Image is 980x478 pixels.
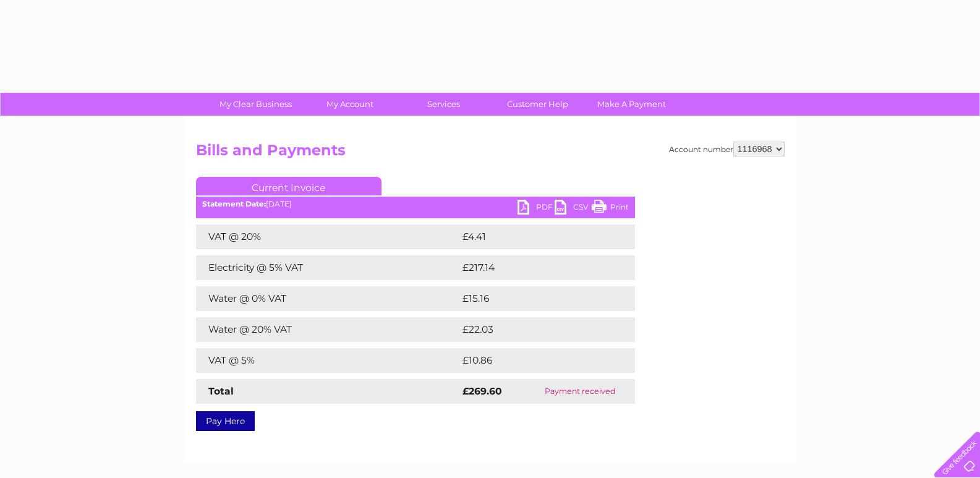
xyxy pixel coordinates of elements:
[592,200,629,218] a: Print
[205,93,307,116] a: My Clear Business
[299,93,401,116] a: My Account
[525,379,635,404] td: Payment received
[196,224,459,249] td: VAT @ 20%
[196,200,635,208] div: [DATE]
[196,142,785,165] h2: Bills and Payments
[196,286,459,311] td: Water @ 0% VAT
[196,177,381,195] a: Current Invoice
[487,93,589,116] a: Customer Help
[581,93,683,116] a: Make A Payment
[459,224,605,249] td: £4.41
[196,411,255,431] a: Pay Here
[196,255,459,280] td: Electricity @ 5% VAT
[669,142,785,156] div: Account number
[393,93,495,116] a: Services
[202,199,266,208] b: Statement Date:
[462,385,502,397] strong: £269.60
[518,200,555,218] a: PDF
[208,385,234,397] strong: Total
[555,200,592,218] a: CSV
[459,317,610,342] td: £22.03
[459,348,610,373] td: £10.86
[459,286,608,311] td: £15.16
[459,255,611,280] td: £217.14
[196,317,459,342] td: Water @ 20% VAT
[196,348,459,373] td: VAT @ 5%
